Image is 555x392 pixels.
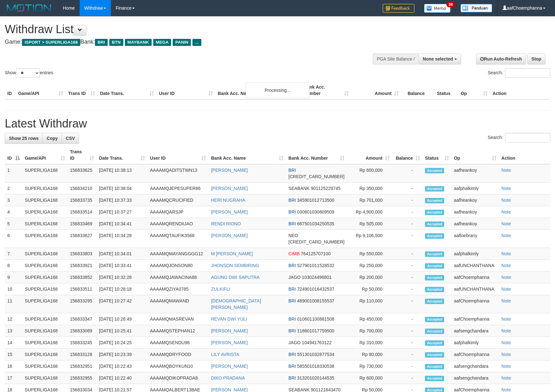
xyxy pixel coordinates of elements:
th: User ID: activate to sort column ascending [148,146,209,164]
td: [DATE] 10:25:41 [97,325,148,337]
th: Action [499,146,550,164]
td: aafsengchandara [451,360,499,372]
td: - [392,164,422,183]
a: Note [501,375,511,381]
td: 156833514 [68,206,97,218]
span: Accepted [425,340,444,346]
td: AAAAMQSENDU96 [148,337,209,349]
span: Copy 118601017759500 to clipboard [297,328,335,333]
td: aafheankoy [451,194,499,206]
span: Show 25 rows [9,136,39,141]
a: Note [501,298,511,303]
th: Amount: activate to sort column ascending [347,146,392,164]
img: Feedback.jpg [383,4,414,13]
span: Copy 104941763122 to clipboard [302,340,331,345]
span: BRI [288,364,296,369]
span: Copy 030601030809509 to clipboard [297,209,335,214]
th: Balance [401,81,434,99]
th: Bank Acc. Name [215,81,301,99]
td: - [392,313,422,325]
span: Copy 313201020144535 to clipboard [297,375,335,381]
span: MAYBANK [125,39,152,46]
span: Copy 587701021968536 to clipboard [288,174,344,179]
a: REVAN DWI YULI [211,316,247,322]
td: [DATE] 10:22:43 [97,360,148,372]
a: [PERSON_NAME] [211,364,248,369]
td: SUPERLIGA168 [22,194,68,206]
label: Search: [488,133,550,142]
td: 1 [5,164,22,183]
th: Status [434,81,458,99]
td: aafheankoy [451,206,499,218]
td: - [392,248,422,260]
td: aafsengchandara [451,325,499,337]
td: SUPERLIGA168 [22,360,68,372]
td: SUPERLIGA168 [22,349,68,360]
h1: Withdraw List [5,23,364,36]
td: - [392,230,422,248]
span: None selected [423,56,453,62]
a: HERI NUGRAHA [211,198,245,203]
td: 16 [5,360,22,372]
td: Rp 50,000 [347,283,392,295]
td: aafphalkimly [451,337,499,349]
span: Accepted [425,210,444,215]
td: [DATE] 10:24:25 [97,337,148,349]
a: Note [501,364,511,369]
td: [DATE] 10:37:33 [97,194,148,206]
td: - [392,206,422,218]
td: aafChoemphanna [451,349,499,360]
a: Note [501,352,511,357]
a: Note [501,251,511,256]
a: AGUNG DWI SAPUTRA [211,275,259,280]
td: [DATE] 10:22:40 [97,372,148,384]
a: Show 25 rows [5,133,43,144]
span: Copy 551301032877534 to clipboard [297,352,335,357]
th: Op [458,81,490,99]
td: 2 [5,183,22,194]
a: Note [501,198,511,203]
td: - [392,349,422,360]
td: AAAAMQMAYANGGGG12 [148,248,209,260]
a: Run Auto-Refresh [476,54,526,64]
span: CIMB [288,251,299,256]
td: 13 [5,325,22,337]
input: Search: [505,133,550,142]
th: Bank Acc. Number [301,81,351,99]
a: [DEMOGRAPHIC_DATA][PERSON_NAME] [211,298,261,310]
span: Copy [47,136,58,141]
a: Note [501,221,511,226]
td: Rp 80,000 [347,349,392,360]
td: 156833627 [68,230,97,248]
td: SUPERLIGA168 [22,283,68,295]
td: - [392,325,422,337]
td: Rp 701,000 [347,194,392,206]
input: Search: [505,68,550,78]
td: Rp 200,000 [347,272,392,283]
td: 156832955 [68,372,97,384]
th: ID: activate to sort column descending [5,146,22,164]
td: Rp 450,000 [347,313,392,325]
td: 12 [5,313,22,325]
td: 156833295 [68,295,97,313]
td: AAAAMQMASREVAN [148,313,209,325]
td: [DATE] 10:34:01 [97,248,148,260]
th: Game/API [16,81,66,99]
span: BRI [95,39,107,46]
td: SUPERLIGA168 [22,206,68,218]
td: 11 [5,295,22,313]
th: Action [490,81,550,99]
td: [DATE] 10:37:27 [97,206,148,218]
span: Copy 103024496801 to clipboard [302,275,331,280]
td: 14 [5,337,22,349]
td: AAAAMQTAUFIK3568 [148,230,209,248]
td: Rp 9,106,500 [347,230,392,248]
span: BRI [288,316,296,322]
th: Balance: activate to sort column ascending [392,146,422,164]
td: [DATE] 10:33:41 [97,260,148,272]
td: Rp 600,000 [347,372,392,384]
span: BRI [288,375,296,381]
td: 4 [5,206,22,218]
td: 156833511 [68,283,97,295]
div: Processing... [246,82,309,98]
